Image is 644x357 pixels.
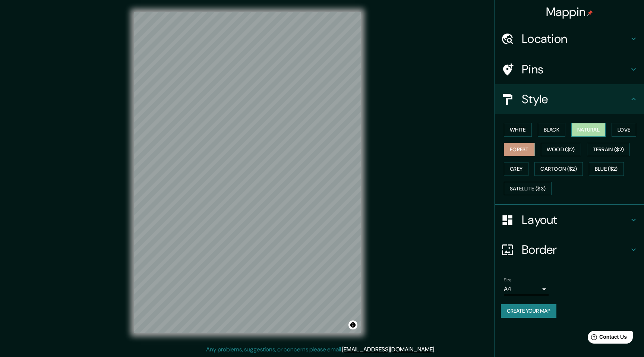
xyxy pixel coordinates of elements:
button: Forest [504,143,535,157]
button: Blue ($2) [589,162,624,176]
button: Cartoon ($2) [534,162,583,176]
button: Black [538,123,566,137]
button: Wood ($2) [541,143,581,157]
div: Border [495,235,644,265]
div: Style [495,84,644,114]
button: Natural [571,123,606,137]
div: A4 [504,283,549,295]
label: Size [504,277,512,283]
div: Layout [495,205,644,235]
h4: Mappin [546,4,593,19]
button: White [504,123,532,137]
div: Location [495,24,644,54]
button: Create your map [501,304,556,318]
div: . [436,345,438,354]
iframe: Help widget launcher [578,328,636,349]
h4: Pins [522,62,629,77]
img: pin-icon.png [587,10,593,16]
div: . [435,345,436,354]
button: Satellite ($3) [504,182,552,196]
h4: Location [522,31,629,46]
button: Toggle attribution [348,320,357,329]
h4: Layout [522,212,629,227]
div: Pins [495,54,644,84]
button: Love [612,123,636,137]
h4: Border [522,242,629,257]
a: [EMAIL_ADDRESS][DOMAIN_NAME] [342,345,434,353]
button: Terrain ($2) [587,143,630,157]
p: Any problems, suggestions, or concerns please email . [206,345,435,354]
canvas: Map [134,12,361,333]
h4: Style [522,92,629,107]
button: Grey [504,162,528,176]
